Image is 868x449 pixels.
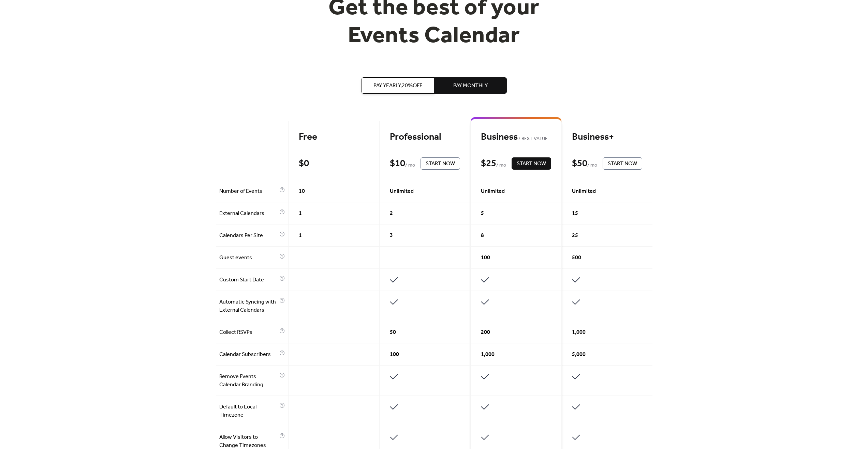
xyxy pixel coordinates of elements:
button: Pay Yearly,20%off [362,77,434,94]
button: Pay Monthly [434,77,507,94]
button: Start Now [512,157,551,170]
span: / mo [405,161,415,170]
span: 25 [572,232,578,240]
span: 10 [299,187,305,196]
div: Free [299,131,369,143]
div: Business+ [572,131,642,143]
span: Calendar Subscribers [219,351,278,359]
span: 1,000 [572,328,586,337]
span: Default to Local Timezone [219,403,278,419]
span: Unlimited [572,187,596,196]
span: 15 [572,210,578,218]
span: Start Now [426,160,455,168]
span: Start Now [517,160,546,168]
span: 1 [299,210,302,218]
span: / mo [496,161,506,170]
span: Automatic Syncing with External Calendars [219,298,278,314]
span: 5,000 [572,351,586,359]
span: / mo [587,161,597,170]
span: Start Now [608,160,637,168]
span: Guest events [219,254,278,262]
div: $ 25 [481,158,496,170]
span: Pay Yearly, 20% off [373,82,422,90]
span: 1,000 [481,351,495,359]
span: BEST VALUE [518,135,548,143]
div: Professional [390,131,460,143]
span: 500 [572,254,581,262]
span: 5 [481,210,484,218]
span: Number of Events [219,187,278,196]
span: External Calendars [219,210,278,218]
span: 50 [390,328,396,337]
span: Custom Start Date [219,276,278,284]
span: Collect RSVPs [219,328,278,337]
span: Remove Events Calendar Branding [219,373,278,389]
span: 100 [481,254,490,262]
span: Pay Monthly [453,82,488,90]
span: 100 [390,351,399,359]
div: $ 10 [390,158,405,170]
span: 200 [481,328,490,337]
span: 8 [481,232,484,240]
button: Start Now [603,157,642,170]
div: $ 50 [572,158,587,170]
div: Business [481,131,551,143]
span: Unlimited [481,187,505,196]
button: Start Now [421,157,460,170]
span: 1 [299,232,302,240]
span: 2 [390,210,393,218]
span: Unlimited [390,187,414,196]
div: $ 0 [299,158,309,170]
span: Calendars Per Site [219,232,278,240]
span: 3 [390,232,393,240]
